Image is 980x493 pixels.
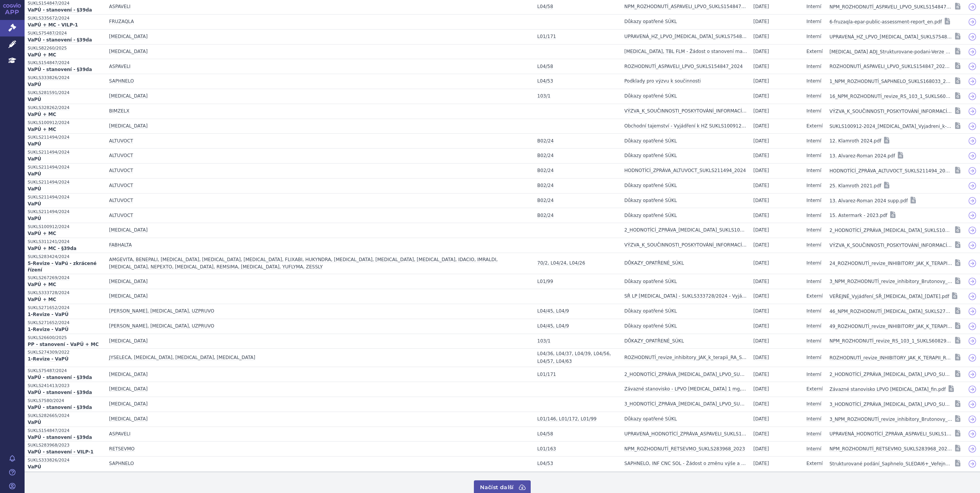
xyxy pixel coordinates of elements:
[537,64,553,69] span: L04/58
[753,306,769,317] a: [DATE]
[28,215,103,223] a: VaPÚ
[806,293,823,299] span: Externí
[753,31,769,42] a: [DATE]
[624,18,677,26] strong: Důkazy opatřené SÚKL
[624,122,747,130] strong: Obchodní tajemství - Vyjádření k HZ SUKLS100912/2024
[537,91,551,102] a: 103/1
[28,245,103,253] a: VaPÚ + MC - §39da
[28,149,103,156] a: SUKLS211494/2024
[109,31,147,42] a: [MEDICAL_DATA]
[28,171,103,178] a: VaPÚ
[806,123,823,129] span: Externí
[806,93,821,99] span: Interní
[829,17,942,27] a: 6-fruzaqla-epar-public-assessment-report_en.pdf
[624,63,743,71] strong: ROZHODNUTÍ_ASPAVELI_LPVO_SUKLS154847_2024
[109,210,133,221] a: ALTUVOCT
[109,306,214,317] a: [PERSON_NAME], [MEDICAL_DATA], UZPRUVO
[806,153,821,158] span: Interní
[753,227,769,233] span: [DATE]
[109,225,147,236] a: [MEDICAL_DATA]
[537,210,554,221] a: B02/24
[624,137,677,145] strong: Důkazy opatřené SÚKL
[806,198,821,203] span: Interní
[753,180,769,191] a: [DATE]
[28,274,103,281] a: SUKLS267269/2024
[753,213,769,218] span: [DATE]
[28,81,103,89] strong: VaPÚ
[28,7,103,14] strong: VaPÚ - stanovení - §39da
[624,48,747,56] strong: [MEDICAL_DATA], TBL FLM - Žádost o stanovení maximální ceny výrobce a výše a podmínek úhrady LP
[806,19,821,24] span: Interní
[806,213,821,218] span: Interní
[28,126,103,134] a: VaPÚ + MC
[624,17,677,27] a: Důkazy opatřené SÚKL
[624,306,677,317] a: Důkazy opatřené SÚKL
[624,291,747,302] a: SŘ LP [MEDICAL_DATA] - SUKLS333728/2024 - Vyjádření neúčastníka
[537,183,554,188] span: B02/24
[806,168,821,173] span: Interní
[624,3,747,11] strong: NPM_ROZHODNUTÍ_ASPAVELI_LPVO_SUKLS154847_2024
[829,306,952,317] a: 46_NPM_ROZHODNUTÍ_[MEDICAL_DATA]_SUKLS277730_2023.pdf
[829,225,952,236] a: 2_HODNOTÍCÍ_ZPRÁVA_[MEDICAL_DATA]_SUKLS100912_2024.pdf
[753,276,769,287] a: [DATE]
[829,240,952,251] a: VÝZVA_K_SOUČINNOSTI_POSKYTOVÁNÍ_INFORMACÍ_MAH_FABHALTA_LPVO_SUKLS311241_2024.pdf
[28,260,103,274] a: 5-Revize - VaPú - zkrácené řízení
[28,15,103,22] span: SUKLS335672/2024
[753,46,769,57] a: [DATE]
[806,210,821,221] a: Interní
[109,78,134,84] span: SAPHNELO
[829,258,952,269] a: 24_ROZHODNUTÍ_revize_INHIBITORY_JAK_K_TERAPII_RA_SUKLS274309_2022.pdf
[28,141,103,148] strong: VaPÚ
[753,225,769,236] a: [DATE]
[806,165,821,176] a: Interní
[28,201,103,208] a: VaPÚ
[28,66,103,74] strong: VaPÚ - stanovení - §39da
[829,210,887,221] a: 15. Astermark - 2023.pdf
[624,308,677,315] strong: Důkazy opatřené SÚKL
[109,276,147,287] a: [MEDICAL_DATA]
[109,255,531,273] a: AMGEVITA, BENEPALI, [MEDICAL_DATA], [MEDICAL_DATA], [MEDICAL_DATA], FLIXABI, HUKYNDRA, [MEDICAL_D...
[829,121,952,132] a: SUKLS100912-2024_[MEDICAL_DATA]_Vyjadreni_k-HZ2_signed.pdf
[28,96,103,104] strong: VaPÚ
[28,164,103,171] a: SUKLS211494/2024
[806,151,821,161] a: Interní
[624,136,677,147] a: Důkazy opatřené SÚKL
[28,52,103,59] strong: VaPÚ + MC
[109,17,134,27] a: FRUZAQLA
[28,179,103,186] span: SUKLS211494/2024
[109,151,133,161] a: ALTUVOCT
[109,106,129,117] a: BIMZELX
[28,296,103,304] a: VaPÚ + MC
[28,30,103,37] span: SUKLS75487/2024
[806,195,821,206] a: Interní
[753,19,769,24] span: [DATE]
[537,76,553,87] a: L04/53
[753,17,769,27] a: [DATE]
[109,46,147,57] a: [MEDICAL_DATA]
[753,168,769,173] span: [DATE]
[109,64,131,69] span: ASPAVELI
[537,151,554,161] a: B02/24
[806,225,821,236] a: Interní
[109,4,131,9] span: ASPAVELI
[624,33,747,41] strong: UPRAVENÁ_HZ_LPVO_[MEDICAL_DATA]_SUKLS75487_2024
[28,281,103,289] a: VaPÚ + MC
[537,168,554,173] span: B02/24
[806,180,821,191] a: Interní
[624,121,747,132] a: Obchodní tajemství - Vyjádření k HZ SUKLS100912/2024
[753,76,769,87] a: [DATE]
[624,91,677,102] a: Důkazy opatřené SÚKL
[829,31,952,42] a: UPRAVENÁ_HZ_LPVO_[MEDICAL_DATA]_SUKLS75487_2024.pdf
[28,223,103,230] a: SUKLS100912/2024
[537,34,556,39] span: L01/171
[806,108,821,114] span: Interní
[109,240,132,251] a: FABHALTA
[624,78,701,85] strong: Podklady pro výzvu k součinnosti
[28,104,103,111] a: SUKLS328262/2024
[624,31,747,42] a: UPRAVENÁ_HZ_LPVO_[MEDICAL_DATA]_SUKLS75487_2024
[753,64,769,69] span: [DATE]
